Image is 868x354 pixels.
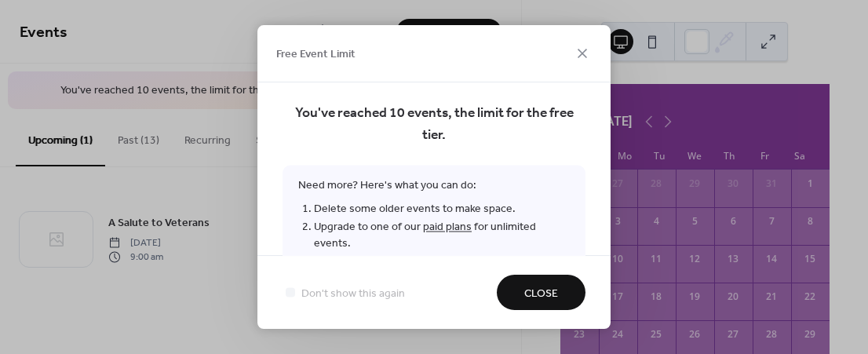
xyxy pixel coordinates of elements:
li: Delete some older events to make space. [314,199,570,217]
span: You've reached 10 events, the limit for the free tier. [283,102,585,146]
span: Free Event Limit [276,46,356,63]
span: Need more? Here's what you can do: [283,165,585,282]
a: Reach out to us! [425,250,502,272]
button: Close [497,275,585,310]
span: Close [524,286,558,302]
a: paid plans [423,216,472,237]
li: Need just a few more? [314,252,570,270]
span: Don't show this again [301,286,405,302]
li: Upgrade to one of our for unlimited events. [314,217,570,252]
